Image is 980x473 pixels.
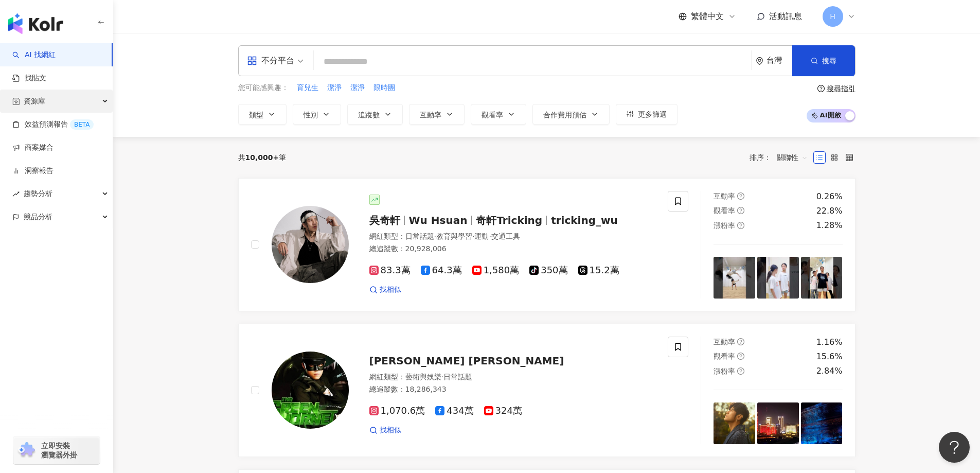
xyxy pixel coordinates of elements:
[816,191,843,202] div: 0.26%
[750,149,813,166] div: 排序：
[369,384,656,395] div: 總追蹤數 ： 18,286,343
[484,406,522,416] span: 324萬
[249,111,263,119] span: 類型
[756,57,763,65] span: environment
[830,11,835,22] span: H
[801,257,843,299] img: post-image
[757,257,799,299] img: post-image
[472,232,474,240] span: ·
[476,214,542,226] span: 奇軒Tricking
[12,50,56,60] a: searchAI 找網紅
[691,11,724,22] span: 繁體中文
[421,265,462,276] span: 64.3萬
[327,83,342,93] span: 潔淨
[816,337,843,348] div: 1.16%
[817,85,825,92] span: question-circle
[247,52,294,69] div: 不分平台
[420,111,441,119] span: 互動率
[12,119,94,130] a: 效益預測報告BETA
[369,406,425,416] span: 1,070.6萬
[272,206,349,283] img: KOL Avatar
[369,285,401,295] a: 找相似
[792,45,855,76] button: 搜尋
[409,214,468,226] span: Wu Hsuan
[369,425,401,435] a: 找相似
[489,232,491,240] span: ·
[247,56,257,66] span: appstore
[327,82,342,94] button: 潔淨
[8,13,63,34] img: logo
[238,153,287,162] div: 共 筆
[529,265,567,276] span: 350萬
[373,82,396,94] button: 限時團
[297,83,318,93] span: 育兒生
[543,111,586,119] span: 合作費用預估
[380,285,401,295] span: 找相似
[816,351,843,362] div: 15.6%
[767,56,792,65] div: 台灣
[238,104,287,125] button: 類型
[272,352,349,429] img: KOL Avatar
[816,220,843,231] div: 1.28%
[714,402,755,444] img: post-image
[380,425,401,435] span: 找相似
[737,192,744,200] span: question-circle
[238,178,856,311] a: KOL Avatar吳奇軒Wu Hsuan奇軒Trickingtricking_wu網紅類型：日常話題·教育與學習·運動·交通工具總追蹤數：20,928,00683.3萬64.3萬1,580萬3...
[16,442,37,459] img: chrome extension
[350,83,365,93] span: 潔淨
[296,82,319,94] button: 育兒生
[816,205,843,217] div: 22.8%
[373,83,395,93] span: 限時團
[350,82,365,94] button: 潔淨
[369,214,400,226] span: 吳奇軒
[443,373,472,381] span: 日常話題
[245,153,279,162] span: 10,000+
[369,355,564,367] span: [PERSON_NAME] [PERSON_NAME]
[24,182,52,205] span: 趨勢分析
[532,104,610,125] button: 合作費用預估
[827,84,856,93] div: 搜尋指引
[616,104,678,125] button: 更多篩選
[551,214,618,226] span: tricking_wu
[238,324,856,457] a: KOL Avatar[PERSON_NAME] [PERSON_NAME]網紅類型：藝術與娛樂·日常話題總追蹤數：18,286,3431,070.6萬434萬324萬找相似互動率question...
[347,104,403,125] button: 追蹤數
[769,11,802,21] span: 活動訊息
[405,373,441,381] span: 藝術與娛樂
[822,57,836,65] span: 搜尋
[369,265,411,276] span: 83.3萬
[714,206,735,215] span: 觀看率
[358,111,380,119] span: 追蹤數
[12,143,54,153] a: 商案媒合
[405,232,434,240] span: 日常話題
[714,367,735,375] span: 漲粉率
[435,406,473,416] span: 434萬
[472,265,520,276] span: 1,580萬
[441,373,443,381] span: ·
[714,192,735,200] span: 互動率
[304,111,318,119] span: 性別
[638,110,667,118] span: 更多篩選
[369,232,656,242] div: 網紅類型 ：
[939,432,970,463] iframe: Help Scout Beacon - Open
[714,338,735,346] span: 互動率
[714,257,755,299] img: post-image
[777,149,808,166] span: 關聯性
[12,190,20,198] span: rise
[293,104,341,125] button: 性別
[714,221,735,230] span: 漲粉率
[369,244,656,254] div: 總追蹤數 ： 20,928,006
[816,365,843,377] div: 2.84%
[491,232,520,240] span: 交通工具
[757,402,799,444] img: post-image
[474,232,489,240] span: 運動
[24,90,45,113] span: 資源庫
[41,441,77,460] span: 立即安裝 瀏覽器外掛
[238,83,289,93] span: 您可能感興趣：
[13,436,100,464] a: chrome extension立即安裝 瀏覽器外掛
[369,372,656,382] div: 網紅類型 ：
[714,352,735,360] span: 觀看率
[801,402,843,444] img: post-image
[436,232,472,240] span: 教育與學習
[24,205,52,229] span: 競品分析
[434,232,436,240] span: ·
